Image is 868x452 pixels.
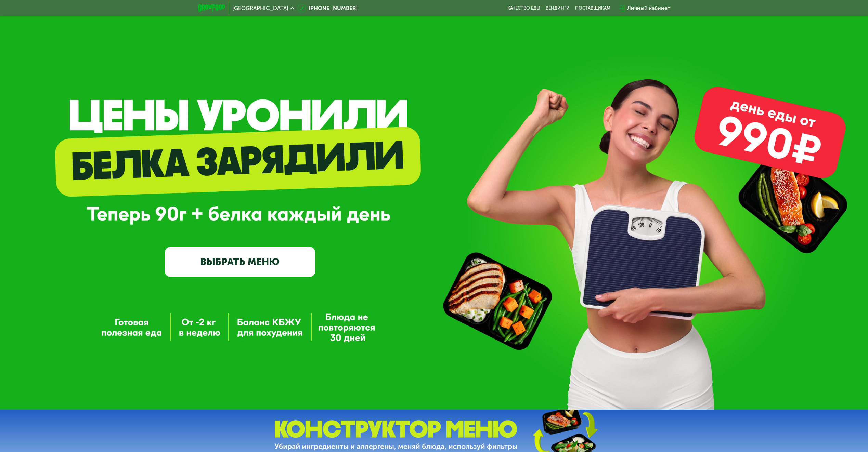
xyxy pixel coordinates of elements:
div: поставщикам [575,5,610,11]
a: ВЫБРАТЬ МЕНЮ [165,247,315,277]
a: [PHONE_NUMBER] [298,4,358,12]
div: Личный кабинет [627,4,670,12]
a: Качество еды [507,5,540,11]
a: Вендинги [546,5,570,11]
span: [GEOGRAPHIC_DATA] [232,5,288,11]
